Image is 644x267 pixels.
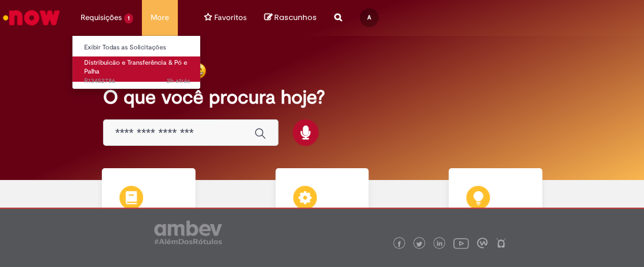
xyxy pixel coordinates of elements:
img: logo_footer_twitter.png [416,241,422,247]
img: logo_footer_workplace.png [477,238,487,248]
time: 27/08/2025 14:31:01 [167,76,190,85]
span: R13452786 [84,76,190,86]
img: logo_footer_facebook.png [396,241,402,247]
span: More [151,12,169,24]
span: A [367,14,371,21]
span: Favoritos [214,12,247,24]
ul: Requisições [72,35,201,89]
a: Exibir Todas as Solicitações [72,41,202,54]
span: Distribuicão e Transferência & Pó e Palha [84,58,187,76]
img: logo_footer_linkedin.png [437,241,443,248]
img: logo_footer_youtube.png [453,235,469,251]
span: Requisições [81,12,122,24]
span: Rascunhos [274,12,317,23]
span: 1 [124,14,133,24]
span: 2h atrás [167,76,190,85]
h2: O que você procura hoje? [103,87,542,108]
img: ServiceNow [1,6,62,29]
a: Aberto R13452786 : Distribuicão e Transferência & Pó e Palha [72,56,202,82]
a: No momento, sua lista de rascunhos tem 0 Itens [264,12,317,23]
img: logo_footer_ambev_rotulo_gray.png [154,221,222,244]
img: logo_footer_naosei.png [496,238,506,248]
